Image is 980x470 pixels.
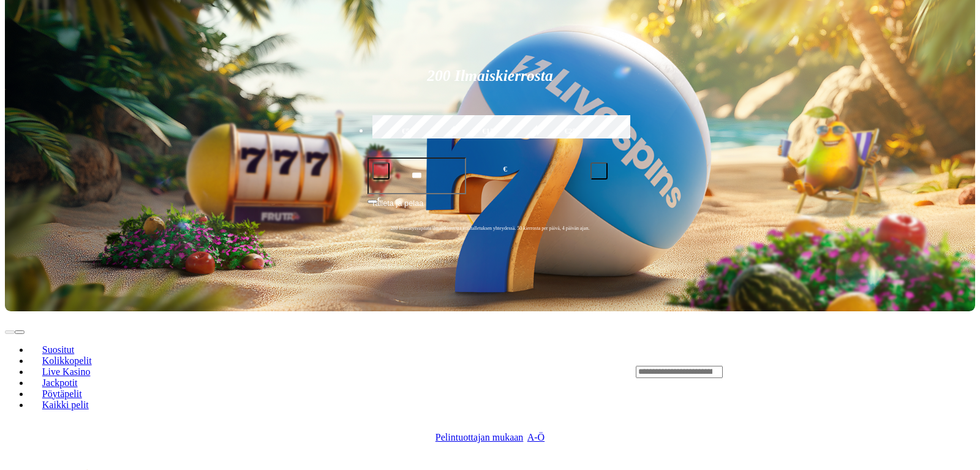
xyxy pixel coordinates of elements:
[37,377,83,388] span: Jackpotit
[5,330,15,334] button: prev slide
[451,113,528,149] label: €150
[371,197,423,219] span: Talleta ja pelaa
[37,400,94,410] span: Kaikki pelit
[5,324,611,420] nav: Lobby
[435,432,524,443] a: Pelintuottajan mukaan
[29,373,90,392] a: Jackpotit
[590,162,608,180] button: plus icon
[37,366,96,377] span: Live Kasino
[37,344,79,355] span: Suositut
[435,432,524,442] span: Pelintuottajan mukaan
[29,384,94,403] a: Pöytäpelit
[15,330,24,334] button: next slide
[377,195,381,203] span: €
[29,340,87,358] a: Suositut
[29,395,102,414] a: Kaikki pelit
[29,362,103,381] a: Live Kasino
[503,164,507,175] span: €
[37,389,87,399] span: Pöytäpelit
[527,432,545,442] span: A-Ö
[534,113,611,149] label: €250
[29,351,104,370] a: Kolikkopelit
[367,197,612,220] button: Talleta ja pelaa
[527,432,545,443] a: A-Ö
[369,113,446,149] label: €50
[37,355,97,366] span: Kolikkopelit
[636,366,723,378] input: Search
[5,311,975,431] header: Lobby
[372,162,390,180] button: minus icon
